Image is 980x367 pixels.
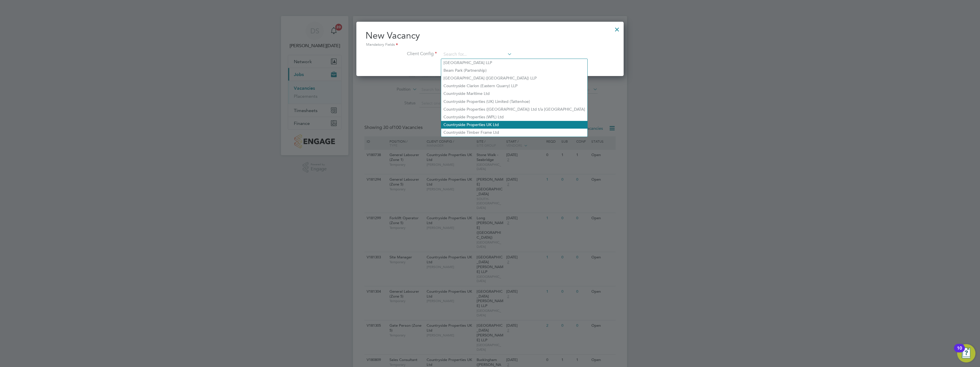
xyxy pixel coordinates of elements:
[366,42,614,48] div: Mandatory Fields
[366,51,437,57] label: Client Config
[441,105,587,113] li: Countryside Properties ([GEOGRAPHIC_DATA]) Ltd t/a [GEOGRAPHIC_DATA]
[441,121,587,129] li: Countryside Properties UK Ltd
[441,82,587,90] li: Countryside Clarion (Eastern Quarry) LLP
[441,67,587,74] li: Beam Park (Partnership)
[441,74,587,82] li: [GEOGRAPHIC_DATA] ([GEOGRAPHIC_DATA]) LLP
[441,98,587,105] li: Countryside Properties (UK) Limited (Tattenhoe)
[441,90,587,97] li: Countryside Maritime Ltd
[957,344,975,362] button: Open Resource Center, 10 new notifications
[366,30,614,48] h2: New Vacancy
[441,50,512,59] input: Search for...
[441,129,587,136] li: Countryside Timber Frame Ltd
[441,113,587,121] li: Countryside Properties (WPL) Ltd
[957,348,962,356] div: 10
[441,59,587,67] li: [GEOGRAPHIC_DATA] LLP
